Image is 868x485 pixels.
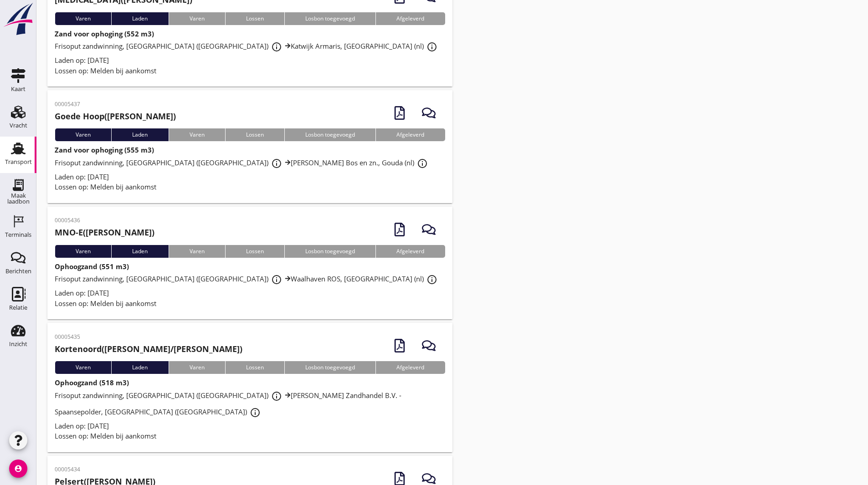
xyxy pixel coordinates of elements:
div: Laden [111,12,168,25]
i: info_outline [271,391,282,402]
span: Frisoput zandwinning, [GEOGRAPHIC_DATA] ([GEOGRAPHIC_DATA]) [PERSON_NAME] Bos en zn., Gouda (nl) [55,158,431,167]
span: Lossen op: Melden bij aankomst [55,431,156,440]
i: info_outline [250,407,261,418]
i: info_outline [417,158,428,169]
div: Varen [55,12,111,25]
span: Frisoput zandwinning, [GEOGRAPHIC_DATA] ([GEOGRAPHIC_DATA]) Katwijk Armaris, [GEOGRAPHIC_DATA] (nl) [55,41,440,51]
a: 00005436MNO-E([PERSON_NAME])VarenLadenVarenLossenLosbon toegevoegdAfgeleverdOphoogzand (551 m3)Fr... [47,207,452,320]
div: Laden [111,245,168,258]
span: Lossen op: Melden bij aankomst [55,66,156,75]
div: Varen [55,361,111,374]
h2: ([PERSON_NAME]) [55,110,176,123]
div: Lossen [225,245,284,258]
div: Varen [55,245,111,258]
strong: Ophoogzand (518 m3) [55,378,129,387]
span: Lossen op: Melden bij aankomst [55,299,156,308]
div: Lossen [225,361,284,374]
strong: MNO-E [55,227,83,238]
div: Afgeleverd [375,128,445,141]
p: 00005435 [55,333,242,341]
i: info_outline [426,41,437,52]
div: Laden [111,128,168,141]
div: Inzicht [9,341,27,347]
span: Frisoput zandwinning, [GEOGRAPHIC_DATA] ([GEOGRAPHIC_DATA]) [PERSON_NAME] Zandhandel B.V. - Spaan... [55,391,401,416]
div: Afgeleverd [375,245,445,258]
div: Vracht [10,123,27,128]
div: Varen [169,361,225,374]
div: Losbon toegevoegd [284,361,375,374]
div: Varen [169,128,225,141]
div: Lossen [225,128,284,141]
p: 00005434 [55,465,155,474]
div: Varen [169,245,225,258]
strong: Goede Hoop [55,111,104,122]
div: Transport [5,159,32,165]
p: 00005436 [55,216,154,225]
i: info_outline [426,274,437,285]
span: Laden op: [DATE] [55,288,109,297]
div: Lossen [225,12,284,25]
h2: ([PERSON_NAME]) [55,226,154,239]
strong: Ophoogzand (551 m3) [55,262,129,271]
div: Varen [55,128,111,141]
div: Losbon toegevoegd [284,245,375,258]
span: Frisoput zandwinning, [GEOGRAPHIC_DATA] ([GEOGRAPHIC_DATA]) Waalhaven ROS, [GEOGRAPHIC_DATA] (nl) [55,274,440,283]
div: Losbon toegevoegd [284,12,375,25]
div: Relatie [9,305,27,311]
a: 00005435Kortenoord([PERSON_NAME]/[PERSON_NAME])VarenLadenVarenLossenLosbon toegevoegdAfgeleverdOp... [47,323,452,452]
div: Laden [111,361,168,374]
strong: Zand voor ophoging (552 m3) [55,29,154,38]
span: Laden op: [DATE] [55,421,109,430]
p: 00005437 [55,100,176,108]
i: info_outline [271,274,282,285]
strong: Zand voor ophoging (555 m3) [55,145,154,154]
div: Terminals [5,232,31,238]
h2: ([PERSON_NAME]/[PERSON_NAME]) [55,343,242,355]
strong: Kortenoord [55,343,102,354]
span: Laden op: [DATE] [55,172,109,181]
div: Berichten [5,268,31,274]
span: Lossen op: Melden bij aankomst [55,182,156,191]
div: Varen [169,12,225,25]
div: Kaart [11,86,26,92]
i: account_circle [9,459,27,478]
i: info_outline [271,41,282,52]
div: Losbon toegevoegd [284,128,375,141]
div: Afgeleverd [375,12,445,25]
img: logo-small.a267ee39.svg [2,2,35,36]
a: 00005437Goede Hoop([PERSON_NAME])VarenLadenVarenLossenLosbon toegevoegdAfgeleverdZand voor ophogi... [47,90,452,203]
span: Laden op: [DATE] [55,56,109,65]
div: Afgeleverd [375,361,445,374]
i: info_outline [271,158,282,169]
